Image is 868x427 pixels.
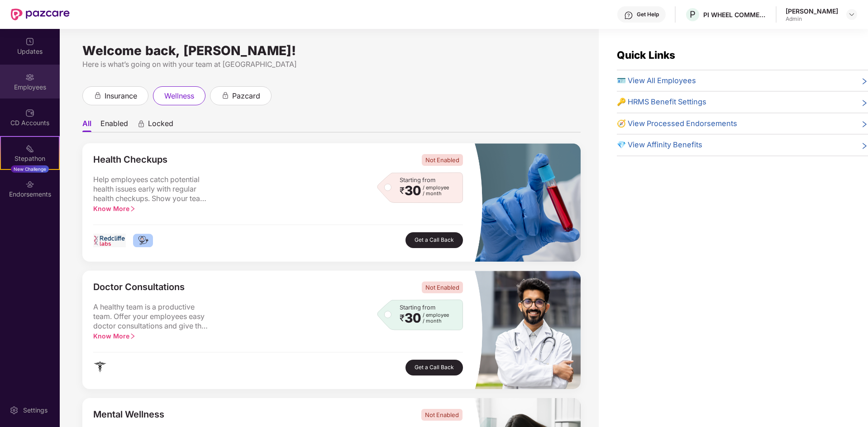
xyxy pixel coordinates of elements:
[423,312,449,318] span: / employee
[10,406,19,415] img: svg+xml;base64,PHN2ZyBpZD0iU2V0dGluZy0yMHgyMCIgeG1sbnM9Imh0dHA6Ly93d3cudzMub3JnLzIwMDAvc3ZnIiB3aW...
[861,120,868,130] span: right
[25,180,34,189] img: svg+xml;base64,PHN2ZyBpZD0iRW5kb3JzZW1lbnRzIiB4bWxucz0iaHR0cDovL3d3dy53My5vcmcvMjAwMC9zdmciIHdpZH...
[861,77,868,87] span: right
[25,144,34,153] img: svg+xml;base64,PHN2ZyB4bWxucz0iaHR0cDovL3d3dy53My5vcmcvMjAwMC9zdmciIHdpZHRoPSIyMSIgaGVpZ2h0PSIyMC...
[82,119,91,132] li: All
[93,409,164,421] span: Mental Wellness
[474,143,580,262] img: masked_image
[617,75,696,87] span: 🪪 View All Employees
[93,361,107,375] img: logo
[786,15,838,23] div: Admin
[94,91,102,99] div: animation
[400,304,435,311] span: Starting from
[105,90,137,102] span: insurance
[617,139,702,151] span: 💎 View Affinity Benefits
[93,154,167,166] span: Health Checkups
[164,90,194,102] span: wellness
[232,90,260,102] span: pazcard
[82,59,581,70] div: Here is what’s going on with your team at [GEOGRAPHIC_DATA]
[93,302,211,331] span: A healthy team is a productive team. Offer your employees easy doctor consultations and give the ...
[400,176,435,183] span: Starting from
[690,9,696,20] span: P
[405,360,463,375] button: Get a Call Back
[405,312,421,324] span: 30
[423,191,449,197] span: / month
[422,154,463,166] span: Not Enabled
[421,409,463,421] span: Not Enabled
[423,318,449,324] span: / month
[405,185,421,197] span: 30
[474,271,580,389] img: masked_image
[861,98,868,108] span: right
[129,206,136,212] span: right
[25,73,34,82] img: svg+xml;base64,PHN2ZyBpZD0iRW1wbG95ZWVzIiB4bWxucz0iaHR0cDovL3d3dy53My5vcmcvMjAwMC9zdmciIHdpZHRoPS...
[624,11,633,20] img: svg+xml;base64,PHN2ZyBpZD0iSGVscC0zMngzMiIgeG1sbnM9Imh0dHA6Ly93d3cudzMub3JnLzIwMDAvc3ZnIiB3aWR0aD...
[25,108,34,117] img: svg+xml;base64,PHN2ZyBpZD0iQ0RfQWNjb3VudHMiIGRhdGEtbmFtZT0iQ0QgQWNjb3VudHMiIHhtbG5zPSJodHRwOi8vd3...
[93,282,185,293] span: Doctor Consultations
[11,9,70,20] img: New Pazcare Logo
[93,205,136,212] span: Know More
[422,282,463,293] span: Not Enabled
[400,314,405,322] span: ₹
[400,187,405,194] span: ₹
[93,332,136,340] span: Know More
[25,37,34,46] img: svg+xml;base64,PHN2ZyBpZD0iVXBkYXRlZCIgeG1sbnM9Imh0dHA6Ly93d3cudzMub3JnLzIwMDAvc3ZnIiB3aWR0aD0iMj...
[617,49,675,61] span: Quick Links
[1,154,59,163] div: Stepathon
[11,165,49,173] div: New Challenge
[617,96,706,108] span: 🔑 HRMS Benefit Settings
[129,333,136,339] span: right
[848,11,855,18] img: svg+xml;base64,PHN2ZyBpZD0iRHJvcGRvd24tMzJ4MzIiIHhtbG5zPSJodHRwOi8vd3d3LnczLm9yZy8yMDAwL3N2ZyIgd2...
[405,232,463,248] button: Get a Call Back
[786,7,838,15] div: [PERSON_NAME]
[93,175,211,204] span: Help employees catch potential health issues early with regular health checkups. Show your team y...
[82,47,581,54] div: Welcome back, [PERSON_NAME]!
[20,406,50,415] div: Settings
[100,119,128,132] li: Enabled
[703,10,767,19] div: PI WHEEL COMMERCE PRIVATE LIMITED
[221,91,229,99] div: animation
[423,185,449,191] span: / employee
[617,118,737,130] span: 🧭 View Processed Endorsements
[93,234,126,247] img: logo
[137,120,145,128] div: animation
[861,141,868,151] span: right
[133,234,153,247] img: logo
[637,11,659,18] div: Get Help
[148,119,173,132] span: Locked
